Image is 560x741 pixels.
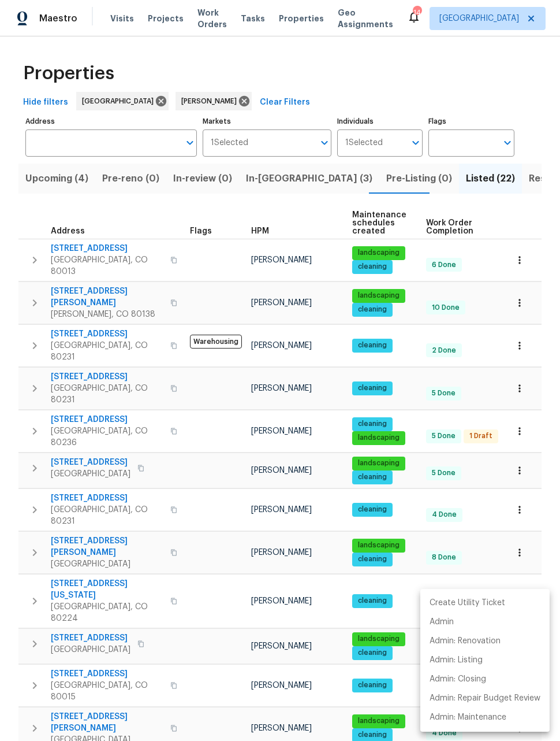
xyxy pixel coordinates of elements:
[430,673,486,686] p: Admin: Closing
[430,635,501,647] p: Admin: Renovation
[430,616,454,628] p: Admin
[430,654,483,666] p: Admin: Listing
[430,712,506,724] p: Admin: Maintenance
[430,597,505,609] p: Create Utility Ticket
[430,692,540,705] p: Admin: Repair Budget Review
